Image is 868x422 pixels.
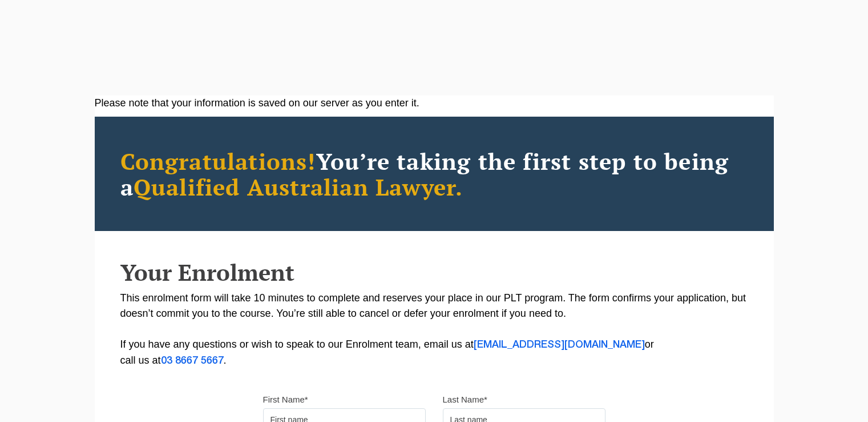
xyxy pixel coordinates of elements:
span: Qualified Australian Lawyer. [134,172,463,202]
h2: Your Enrolment [120,260,748,285]
p: This enrolment form will take 10 minutes to complete and reserves your place in our PLT program. ... [120,290,748,369]
label: First Name* [263,394,308,405]
div: Please note that your information is saved on our server as you enter it. [95,95,774,111]
a: 03 8667 5667 [161,356,224,365]
span: Congratulations! [120,146,316,176]
h2: You’re taking the first step to being a [120,148,748,200]
a: [EMAIL_ADDRESS][DOMAIN_NAME] [474,340,645,349]
label: Last Name* [443,394,487,405]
